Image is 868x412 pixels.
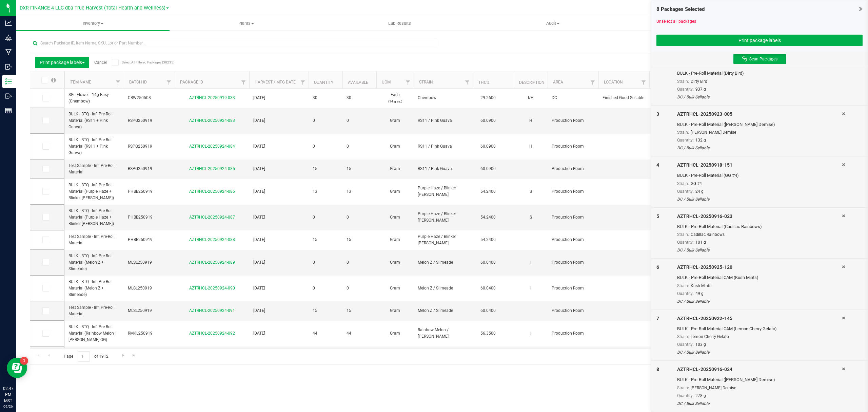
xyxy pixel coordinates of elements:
[677,298,842,304] div: DC / Bulk Sellable
[313,117,338,124] span: 0
[695,393,706,398] span: 278 g
[5,93,12,99] inline-svg: Outbound
[68,182,120,202] span: BULK - BTQ - Inf. Pre-Roll Material (Purple Haze + Blinker [PERSON_NAME])
[418,327,469,340] span: Rainbow Melon / [PERSON_NAME]
[418,185,469,198] span: Purple Haze / Blinker [PERSON_NAME]
[58,351,114,362] span: Page of 1912
[677,79,689,84] span: Strain:
[552,214,594,221] span: Production Room
[297,77,309,88] a: Filter
[552,143,594,150] span: Production Room
[253,188,304,195] span: [DATE]
[656,111,659,117] span: 3
[418,259,469,266] span: Melon Z / Slimeade
[656,213,659,219] span: 5
[518,188,544,195] div: S
[695,342,706,347] span: 103 g
[552,259,594,266] span: Production Room
[347,214,372,221] span: 0
[677,111,842,118] div: AZTRHCL-20250923-005
[677,232,689,237] span: Strain:
[691,181,702,186] span: GG #4
[677,342,694,347] span: Quantity:
[477,164,499,174] span: 60.0900
[691,283,711,288] span: Kush Mints
[253,117,304,124] span: [DATE]
[313,285,338,292] span: 0
[677,325,842,332] div: BULK - Pre-Roll Material CAM (Lemon Cherry Gelato)
[16,20,170,26] span: Inventory
[313,330,338,337] span: 44
[518,284,544,292] div: I
[128,117,171,124] span: RSPG250919
[20,5,165,11] span: DXR FINANCE 4 LLC dba True Harvest (Total Health and Wellness)
[552,237,594,243] span: Production Room
[552,166,594,172] span: Production Room
[170,16,323,31] a: Plants
[552,95,594,101] span: DC
[677,172,842,179] div: BULK - Pre-Roll Material (GG #4)
[380,285,410,292] span: Gram
[477,116,499,126] span: 60.0900
[253,214,304,221] span: [DATE]
[402,77,414,88] a: Filter
[70,80,91,85] a: Item Name
[128,285,171,292] span: MLSL250919
[122,60,156,64] span: Select All Filtered Packages (38235)
[253,259,304,266] span: [DATE]
[78,351,90,362] input: 1
[418,117,469,124] span: RS11 / Pink Guava
[677,87,694,92] span: Quantity:
[677,162,842,169] div: AZTRHCL-20250918-151
[695,291,704,296] span: 49 g
[695,240,706,245] span: 101 g
[347,117,372,124] span: 0
[323,16,476,31] a: Lab Results
[677,130,689,135] span: Strain:
[180,80,203,85] a: Package ID
[30,38,437,48] input: Search Package ID, Item Name, SKU, Lot or Part Number...
[476,16,629,31] a: Audit
[552,330,594,337] span: Production Room
[68,208,120,227] span: BULK - BTQ - Inf. Pre-Roll Material (Purple Haze + Blinker [PERSON_NAME])
[253,330,304,337] span: [DATE]
[253,307,304,314] span: [DATE]
[347,330,372,337] span: 44
[5,20,12,26] inline-svg: Analytics
[189,95,235,100] a: AZTRHCL-20250919-033
[313,259,338,266] span: 0
[68,279,120,298] span: BULK - BTQ - Inf. Pre-Roll Material (Melon Z + Slimeade)
[418,143,469,150] span: RS11 / Pink Guava
[638,77,649,88] a: Filter
[380,214,410,221] span: Gram
[68,163,120,175] span: Test Sample - Inf. Pre-Roll Material
[380,98,410,105] p: (14 g ea.)
[477,306,499,316] span: 60.0400
[238,77,249,88] a: Filter
[677,189,694,194] span: Quantity:
[677,291,694,296] span: Quantity:
[656,367,659,372] span: 8
[418,166,469,172] span: RS11 / Pink Guava
[476,20,629,26] span: Audit
[518,94,544,102] div: I/H
[477,212,499,222] span: 54.2400
[128,330,171,337] span: RMKL250919
[189,331,235,336] a: AZTRHCL-20250924-092
[253,166,304,172] span: [DATE]
[518,117,544,125] div: H
[35,57,89,68] button: Print package labels
[113,77,124,88] a: Filter
[5,78,12,85] inline-svg: Inventory
[677,334,689,339] span: Strain:
[518,213,544,221] div: S
[477,187,499,196] span: 54.2400
[380,307,410,314] span: Gram
[94,60,107,65] a: Cancel
[40,60,85,65] span: Print package labels
[68,137,120,156] span: BULK - BTQ - Inf. Pre-Roll Material (RS11 + Pink Guava)
[380,143,410,150] span: Gram
[656,162,659,168] span: 4
[418,95,469,101] span: Chembow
